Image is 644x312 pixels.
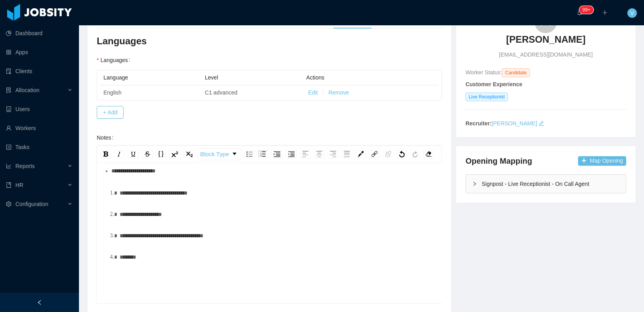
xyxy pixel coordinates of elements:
div: rdw-block-control [197,148,242,160]
i: icon: bell [577,10,582,15]
a: icon: auditClients [6,63,73,79]
div: Right [328,150,338,158]
div: Indent [271,150,283,158]
h4: Opening Mapping [466,155,532,166]
a: icon: userWorkers [6,120,73,136]
sup: 244 [579,6,593,14]
a: icon: robotUsers [6,101,73,117]
div: Unlink [383,150,394,158]
div: Strikethrough [142,150,153,158]
a: Block Type [198,149,241,160]
span: English [103,89,122,96]
div: Subscript [184,150,195,158]
span: Candidate [502,68,530,77]
a: [PERSON_NAME] [506,33,586,51]
div: rdw-link-control [368,148,395,160]
a: [PERSON_NAME] [492,120,537,127]
button: Remove [329,89,349,97]
span: Block Type [200,146,229,162]
div: rdw-remove-control [422,148,436,160]
div: icon: rightSignpost - Live Receptionist - On Call Agent [466,175,626,193]
span: Worker Status: [466,69,502,76]
div: Unordered [244,150,255,158]
div: Center [314,150,325,158]
div: Left [300,150,311,158]
strong: Customer Experience [466,81,522,87]
i: icon: solution [6,87,11,93]
i: icon: plus [602,10,608,15]
i: icon: right [472,182,477,186]
div: Bold [101,150,111,158]
button: Edit [308,89,318,97]
div: rdw-color-picker [354,148,368,160]
span: Reports [15,163,35,169]
button: + Add [97,106,124,119]
label: Notes [97,134,116,141]
span: Live Receptionist [466,93,508,101]
span: Level [205,74,218,81]
span: Language [103,74,128,81]
i: icon: edit [539,121,544,126]
div: Underline [128,150,139,158]
div: Undo [397,150,407,158]
h3: [PERSON_NAME] [506,33,586,46]
a: icon: pie-chartDashboard [6,25,73,41]
div: rdw-inline-control [99,148,197,160]
div: rdw-wrapper [97,146,442,303]
div: Remove [423,150,434,158]
div: Redo [410,150,420,158]
h3: Languages [97,35,442,47]
button: icon: plusMap Opening [578,156,626,166]
a: icon: profileTasks [6,139,73,155]
div: rdw-editor [103,163,436,301]
div: Superscript [169,150,180,158]
span: C1 advanced [205,89,238,96]
span: HR [15,182,23,188]
span: Configuration [15,201,48,207]
i: icon: book [6,182,11,188]
span: Allocation [15,87,39,93]
div: Monospace [156,150,166,158]
div: Italic [114,150,125,158]
div: Justify [342,150,352,158]
strong: Recruiter: [466,120,492,127]
div: Ordered [258,150,268,158]
label: Languages [97,57,133,63]
a: icon: appstoreApps [6,44,73,60]
i: icon: setting [6,201,11,207]
span: [EMAIL_ADDRESS][DOMAIN_NAME] [499,51,593,59]
div: Link [369,150,380,158]
div: Outdent [286,150,297,158]
span: Actions [306,74,325,81]
div: rdw-history-control [395,148,422,160]
i: icon: line-chart [6,163,11,169]
div: rdw-dropdown [198,148,241,160]
div: rdw-list-control [242,148,299,160]
span: V [630,8,634,18]
div: rdw-toolbar [97,146,442,163]
div: rdw-textalign-control [299,148,354,160]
